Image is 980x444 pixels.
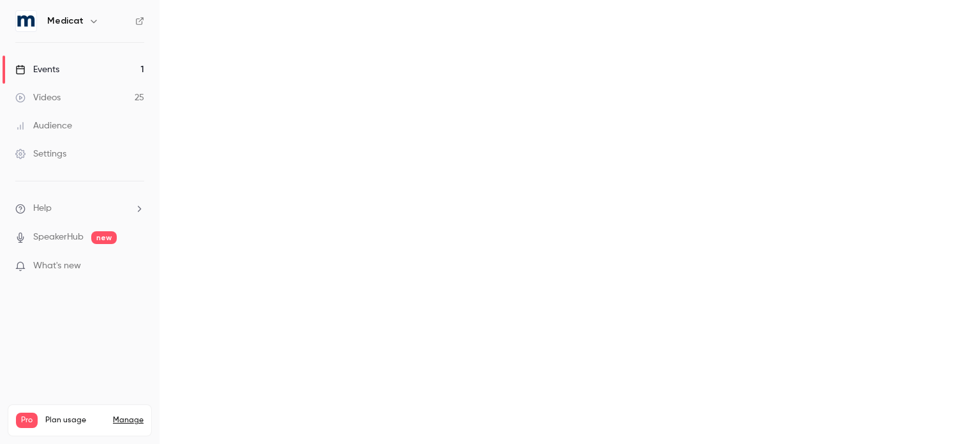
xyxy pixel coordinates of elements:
[47,15,84,27] h6: Medicat
[33,231,84,244] a: SpeakerHub
[33,259,81,273] span: What's new
[15,202,144,215] li: help-dropdown-opener
[15,63,59,76] div: Events
[45,415,105,425] span: Plan usage
[33,202,52,215] span: Help
[15,148,66,160] div: Settings
[15,119,72,132] div: Audience
[15,91,61,104] div: Videos
[113,415,144,425] a: Manage
[16,11,36,31] img: Medicat
[129,261,144,272] iframe: Noticeable Trigger
[91,231,117,244] span: new
[16,413,38,428] span: Pro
